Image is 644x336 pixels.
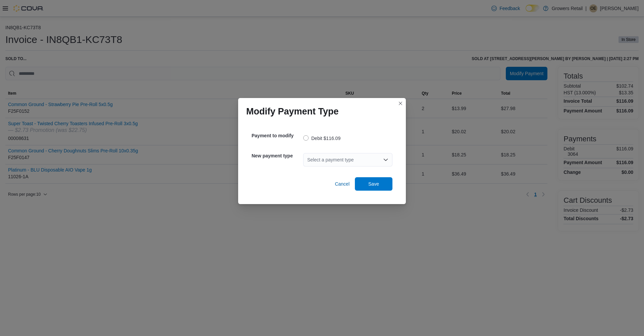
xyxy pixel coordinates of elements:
[332,177,352,191] button: Cancel
[252,149,302,162] h5: New payment type
[252,129,302,142] h5: Payment to modify
[383,157,388,162] button: Open list of options
[368,181,379,187] span: Save
[246,106,339,117] h1: Modify Payment Type
[303,134,340,142] label: Debit $116.09
[335,181,350,187] span: Cancel
[396,99,405,107] button: Closes this modal window
[355,177,392,191] button: Save
[307,156,308,164] input: Accessible screen reader label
